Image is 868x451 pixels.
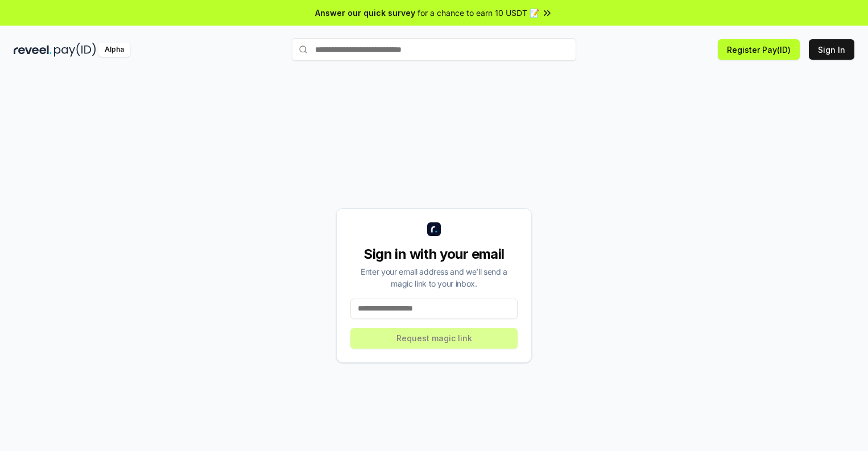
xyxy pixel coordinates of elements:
div: Enter your email address and we’ll send a magic link to your inbox. [350,266,518,289]
button: Sign In [809,39,854,60]
button: Register Pay(ID) [718,39,800,60]
img: pay_id [54,43,96,57]
span: for a chance to earn 10 USDT 📝 [418,7,539,19]
div: Alpha [98,43,130,57]
div: Sign in with your email [350,245,518,263]
img: reveel_dark [14,43,52,57]
span: Answer our quick survey [315,7,415,19]
img: logo_small [427,222,441,236]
